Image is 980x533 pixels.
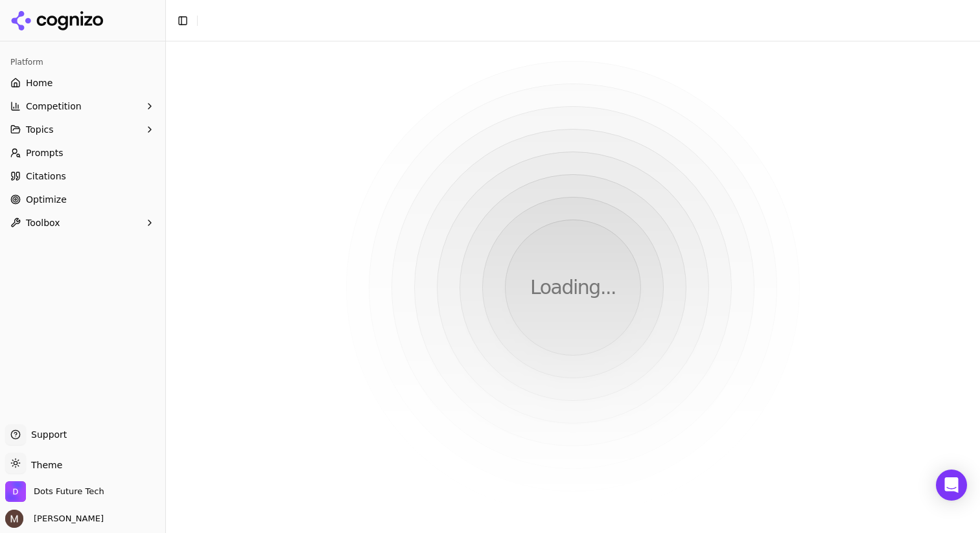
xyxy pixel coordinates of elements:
[26,216,60,229] span: Toolbox
[5,142,160,163] a: Prompts
[29,513,104,525] span: [PERSON_NAME]
[26,170,66,183] span: Citations
[5,119,160,140] button: Topics
[26,193,67,206] span: Optimize
[34,486,104,497] span: Dots Future Tech
[26,123,54,136] span: Topics
[26,146,64,159] span: Prompts
[5,52,160,73] div: Platform
[5,166,160,187] a: Citations
[5,212,160,233] button: Toolbox
[26,428,67,441] span: Support
[5,510,104,528] button: Open user button
[5,189,160,210] a: Optimize
[5,481,26,502] img: Dots Future Tech
[5,96,160,117] button: Competition
[26,100,82,113] span: Competition
[5,73,160,93] a: Home
[5,481,104,502] button: Open organization switcher
[530,276,616,299] p: Loading...
[26,76,52,89] span: Home
[26,460,62,470] span: Theme
[936,470,967,501] div: Open Intercom Messenger
[5,510,23,528] img: Martyn Strydom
